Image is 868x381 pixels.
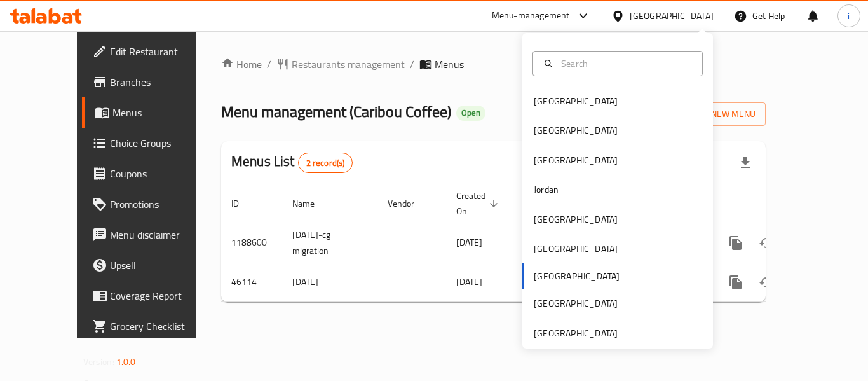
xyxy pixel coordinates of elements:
div: [GEOGRAPHIC_DATA] [630,9,714,23]
div: [GEOGRAPHIC_DATA] [534,123,618,137]
span: [DATE] [456,234,482,251]
span: 2 record(s) [299,157,353,169]
button: Change Status [751,267,782,298]
span: Name [292,196,331,211]
td: 1188600 [221,223,282,263]
li: / [267,57,271,72]
span: Coverage Report [110,288,212,303]
div: Menu-management [492,8,570,24]
button: more [721,267,751,298]
span: [DATE] [456,274,482,290]
span: Choice Groups [110,135,212,151]
span: Restaurants management [292,57,405,72]
span: Version: [83,354,114,370]
a: Choice Groups [82,128,222,158]
a: Upsell [82,250,222,281]
span: Menus [435,57,464,72]
span: Grocery Checklist [110,319,212,334]
div: Open [456,106,485,121]
a: Home [221,57,262,72]
input: Search [556,57,695,71]
a: Restaurants management [276,57,405,72]
div: [GEOGRAPHIC_DATA] [534,326,618,340]
a: Coupons [82,158,222,189]
button: more [721,228,751,258]
div: [GEOGRAPHIC_DATA] [534,296,618,310]
span: Menu disclaimer [110,227,212,242]
div: Jordan [534,183,559,197]
a: Coverage Report [82,281,222,311]
div: [GEOGRAPHIC_DATA] [534,242,618,256]
span: Add New Menu [677,106,756,122]
button: Add New Menu [667,102,766,126]
span: 1.0.0 [116,354,136,370]
h2: Menus List [231,152,353,173]
td: [DATE]-cg migration [282,223,377,263]
a: Promotions [82,189,222,219]
span: Open [456,107,485,118]
span: Vendor [388,196,431,211]
span: Edit Restaurant [110,44,212,59]
div: [GEOGRAPHIC_DATA] [534,153,618,167]
span: Menu management ( Caribou Coffee ) [221,97,451,126]
div: [GEOGRAPHIC_DATA] [534,94,618,108]
span: Upsell [110,258,212,273]
td: 46114 [221,263,282,301]
nav: breadcrumb [221,57,766,72]
span: Created On [456,188,502,219]
span: Coupons [110,166,212,181]
span: Menus [112,105,212,120]
li: / [410,57,414,72]
a: Branches [82,67,222,97]
a: Menu disclaimer [82,219,222,250]
a: Grocery Checklist [82,311,222,342]
button: Change Status [751,228,782,258]
div: [GEOGRAPHIC_DATA] [534,212,618,226]
a: Edit Restaurant [82,36,222,67]
span: Branches [110,74,212,90]
a: Menus [82,97,222,128]
td: [DATE] [282,263,377,301]
span: i [848,9,850,23]
div: Export file [730,148,761,178]
span: Promotions [110,197,212,212]
span: ID [231,196,255,211]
